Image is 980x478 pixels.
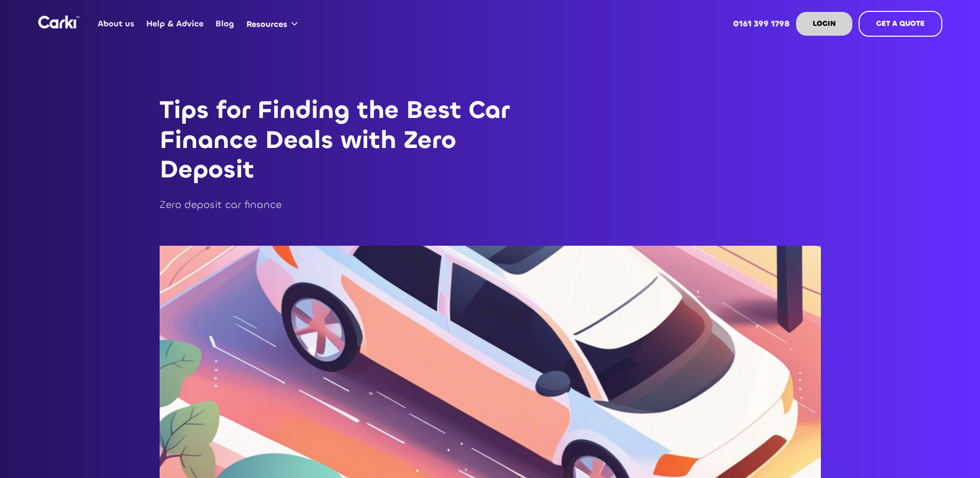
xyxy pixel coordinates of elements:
a: Blog [210,4,240,44]
strong: 0161 399 1798 [733,18,790,29]
img: Logo [38,16,80,28]
a: 0161 399 1798 [727,4,796,44]
a: GET A QUOTE [859,11,942,37]
strong: GET A QUOTE [876,19,925,28]
a: Help & Advice [141,4,210,44]
div: Zero deposit car finance [160,197,282,213]
div: Resources [246,19,287,30]
a: About us [92,4,141,44]
h1: Tips for Finding the Best Car Finance Deals with Zero Deposit [160,95,556,185]
strong: LOGIN [813,19,836,28]
a: LOGIN [796,12,852,36]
